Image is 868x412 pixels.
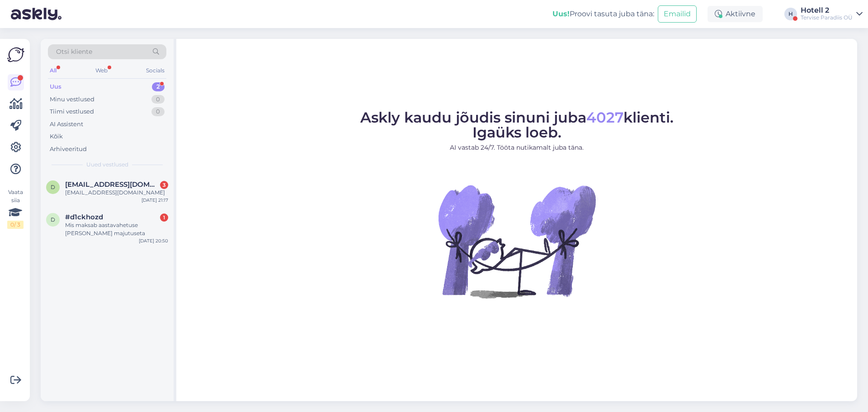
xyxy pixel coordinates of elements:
[708,6,763,22] div: Aktiivne
[801,14,853,21] div: Tervise Paradiis OÜ
[152,82,165,91] div: 2
[65,189,168,197] div: [EMAIL_ADDRESS][DOMAIN_NAME]
[160,181,168,189] div: 3
[801,7,863,21] a: Hotell 2Tervise Paradiis OÜ
[56,47,92,57] span: Otsi kliente
[144,65,166,76] div: Socials
[142,197,168,204] div: [DATE] 21:17
[552,9,654,19] div: Proovi tasuta juba täna:
[50,120,83,129] div: AI Assistent
[50,145,87,154] div: Arhiveeritud
[50,82,61,91] div: Uus
[50,95,94,104] div: Minu vestlused
[7,188,24,229] div: Vaata siia
[50,107,94,116] div: Tiimi vestlused
[160,213,168,222] div: 1
[7,221,24,229] div: 0 / 3
[51,184,55,190] span: d
[658,5,697,23] button: Emailid
[65,213,103,221] span: #d1ckhozd
[86,161,128,169] span: Uued vestlused
[435,160,598,322] img: No Chat active
[151,107,165,116] div: 0
[51,216,55,223] span: d
[65,221,168,237] div: Mis maksab aastavahetuse [PERSON_NAME] majutuseta
[94,65,109,76] div: Web
[48,65,58,76] div: All
[784,8,797,20] div: H
[360,109,674,141] span: Askly kaudu jõudis sinuni juba klienti. Igaüks loeb.
[552,9,570,18] b: Uus!
[65,180,159,189] span: dace.piroga@gmail.com
[151,95,165,104] div: 0
[139,237,168,244] div: [DATE] 20:50
[801,7,853,14] div: Hotell 2
[50,132,63,141] div: Kõik
[7,46,24,63] img: Askly Logo
[360,143,674,152] p: AI vastab 24/7. Tööta nutikamalt juba täna.
[586,109,623,126] span: 4027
